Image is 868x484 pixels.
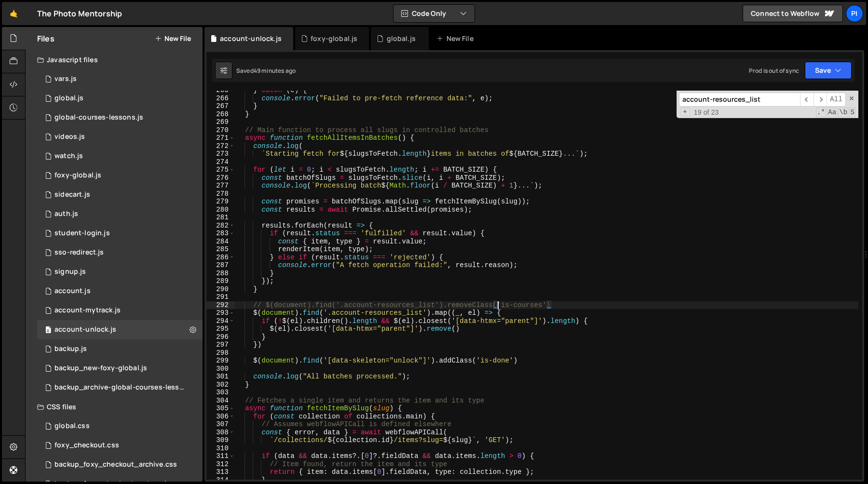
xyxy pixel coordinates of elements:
[206,365,235,373] div: 300
[54,422,90,430] div: global.css
[206,333,235,341] div: 296
[749,67,799,75] div: Prod is out of sync
[54,171,101,180] div: foxy-global.js
[816,108,826,117] span: RegExp Search
[37,204,203,224] div: 13533/34034.js
[54,441,119,450] div: foxy_checkout.css
[206,301,235,309] div: 292
[155,35,191,42] button: New File
[54,229,110,238] div: student-login.js
[37,359,203,378] div: 13533/40053.js
[680,108,690,117] span: Toggle Replace mode
[206,94,235,103] div: 266
[54,325,116,334] div: account-unlock.js
[206,182,235,190] div: 277
[220,34,282,43] div: account-unlock.js
[37,8,122,19] div: The Photo Mentorship
[206,102,235,110] div: 267
[54,75,77,83] div: vars.js
[206,317,235,325] div: 294
[54,268,86,276] div: signup.js
[206,229,235,238] div: 283
[311,34,357,43] div: foxy-global.js
[26,397,203,417] div: CSS files
[814,93,827,107] span: ​
[206,110,235,119] div: 268
[206,420,235,429] div: 307
[236,67,296,75] div: Saved
[206,254,235,262] div: 286
[838,108,848,117] span: Whole Word Search
[206,357,235,365] div: 299
[254,67,296,75] div: 49 minutes ago
[37,166,203,185] div: 13533/34219.js
[206,285,235,294] div: 290
[54,133,85,141] div: videos.js
[206,341,235,349] div: 297
[2,2,26,25] a: 🤙
[37,108,203,127] div: 13533/35292.js
[743,5,843,22] a: Connect to Webflow
[54,364,147,373] div: backup_new-foxy-global.js
[37,33,54,44] h2: Files
[206,126,235,134] div: 270
[54,287,91,296] div: account.js
[206,245,235,254] div: 285
[206,142,235,150] div: 272
[54,152,83,161] div: watch.js
[679,93,800,107] input: Search for
[45,327,51,335] span: 0
[206,349,235,357] div: 298
[206,134,235,142] div: 271
[37,185,203,204] div: 13533/43446.js
[54,94,83,103] div: global.js
[206,460,235,469] div: 312
[206,293,235,301] div: 291
[206,389,235,397] div: 303
[206,468,235,476] div: 313
[54,113,143,122] div: global-courses-lessons.js
[206,238,235,246] div: 284
[206,166,235,174] div: 275
[54,383,188,392] div: backup_archive-global-courses-lessons.js
[37,301,203,320] div: 13533/38628.js
[37,262,203,282] div: 13533/35364.js
[54,460,177,469] div: backup_foxy_checkout_archive.css
[206,436,235,444] div: 309
[37,455,203,474] div: 13533/44030.css
[206,404,235,413] div: 305
[54,306,121,315] div: account-mytrack.js
[206,86,235,94] div: 265
[206,269,235,278] div: 288
[206,118,235,126] div: 269
[690,108,723,117] span: 19 of 23
[54,345,87,353] div: backup.js
[827,108,837,117] span: CaseSensitive Search
[206,174,235,182] div: 276
[37,89,203,108] div: 13533/39483.js
[37,147,203,166] div: 13533/38527.js
[206,373,235,381] div: 301
[206,325,235,333] div: 295
[393,5,475,22] button: Code Only
[846,5,863,22] a: Pi
[206,206,235,214] div: 280
[37,320,203,339] div: 13533/41206.js
[387,34,416,43] div: global.js
[206,444,235,453] div: 310
[800,93,814,107] span: ​
[206,222,235,230] div: 282
[206,277,235,285] div: 289
[827,93,846,107] span: Alt-Enter
[206,261,235,269] div: 287
[37,127,203,147] div: 13533/42246.js
[436,34,477,43] div: New File
[206,198,235,206] div: 279
[206,381,235,389] div: 302
[37,224,203,243] div: 13533/46953.js
[37,243,203,262] div: 13533/47004.js
[849,108,855,117] span: Search In Selection
[37,282,203,301] div: 13533/34220.js
[206,429,235,437] div: 308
